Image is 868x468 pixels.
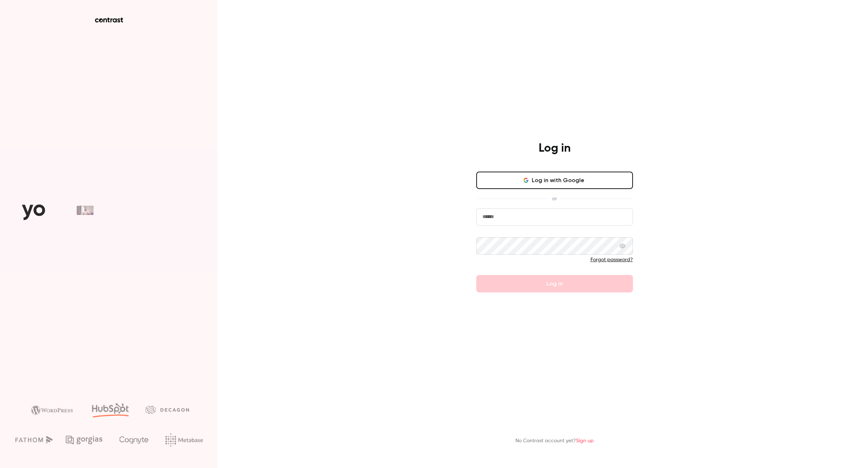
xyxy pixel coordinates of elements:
[476,172,633,189] button: Log in with Google
[515,437,594,445] p: No Contrast account yet?
[576,438,594,443] a: Sign up
[591,257,633,262] a: Forgot password?
[548,195,560,202] span: or
[539,141,571,156] h4: Log in
[145,406,189,414] img: decagon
